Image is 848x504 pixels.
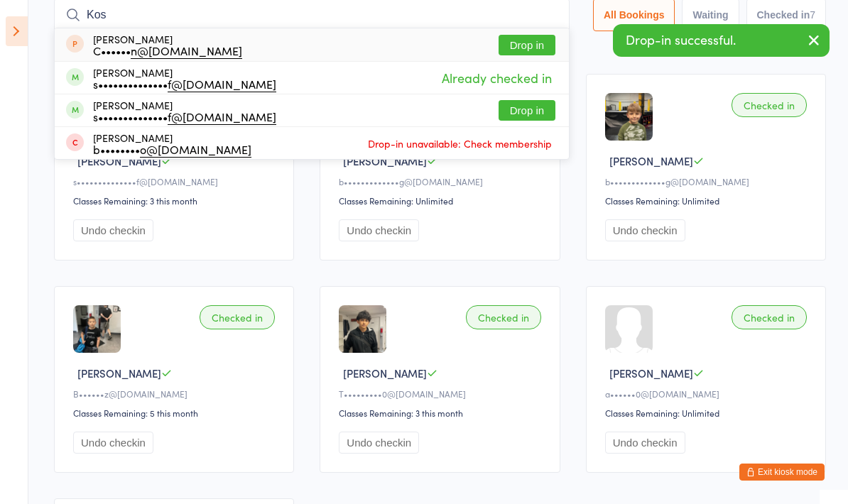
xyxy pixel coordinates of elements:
[93,45,242,56] div: C••••••
[438,65,555,90] span: Already checked in
[609,153,693,168] span: [PERSON_NAME]
[343,366,427,380] span: [PERSON_NAME]
[77,366,161,380] span: [PERSON_NAME]
[609,366,693,380] span: [PERSON_NAME]
[73,432,153,454] button: Undo checkin
[77,153,161,168] span: [PERSON_NAME]
[339,305,386,353] img: image1738886819.png
[73,407,279,419] div: Classes Remaining: 5 this month
[93,99,276,122] div: [PERSON_NAME]
[93,111,276,122] div: s••••••••••••••
[93,132,251,155] div: [PERSON_NAME]
[73,175,279,187] div: s••••••••••••••
[73,219,153,241] button: Undo checkin
[732,93,807,117] div: Checked in
[339,219,419,241] button: Undo checkin
[499,35,555,55] button: Drop in
[605,93,653,141] img: image1747865503.png
[613,24,830,57] div: Drop-in successful.
[605,407,811,419] div: Classes Remaining: Unlimited
[73,195,279,207] div: Classes Remaining: 3 this month
[810,9,815,21] div: 7
[605,432,685,454] button: Undo checkin
[339,432,419,454] button: Undo checkin
[73,388,279,400] div: B••••••
[732,305,807,329] div: Checked in
[339,388,545,400] div: T•••••••••
[339,407,545,419] div: Classes Remaining: 3 this month
[93,78,276,89] div: s••••••••••••••
[93,33,242,56] div: [PERSON_NAME]
[364,133,555,154] span: Drop-in unavailable: Check membership
[200,305,275,329] div: Checked in
[466,305,541,329] div: Checked in
[73,305,121,353] img: image1686088509.png
[343,153,427,168] span: [PERSON_NAME]
[739,464,825,481] button: Exit kiosk mode
[605,175,811,187] div: b•••••••••••••
[93,67,276,89] div: [PERSON_NAME]
[339,195,545,207] div: Classes Remaining: Unlimited
[499,100,555,121] button: Drop in
[93,143,251,155] div: b••••••••
[605,219,685,241] button: Undo checkin
[605,195,811,207] div: Classes Remaining: Unlimited
[339,175,545,187] div: b•••••••••••••
[605,388,811,400] div: a••••••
